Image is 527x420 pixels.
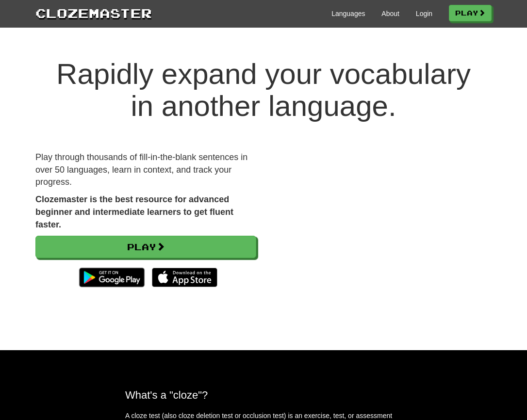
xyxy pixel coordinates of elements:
[331,9,365,18] a: Languages
[152,268,217,287] img: Download_on_the_App_Store_Badge_US-UK_135x40-25178aeef6eb6b83b96f5f2d004eda3bffbb37122de64afbaef7...
[35,4,152,22] a: Clozemaster
[381,9,399,18] a: About
[35,236,256,258] a: Play
[416,9,432,18] a: Login
[125,389,402,401] h2: What's a "cloze"?
[35,151,256,189] p: Play through thousands of fill-in-the-blank sentences in over 50 languages, learn in context, and...
[35,194,233,229] strong: Clozemaster is the best resource for advanced beginner and intermediate learners to get fluent fa...
[74,263,149,292] img: Get it on Google Play
[449,5,492,21] a: Play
